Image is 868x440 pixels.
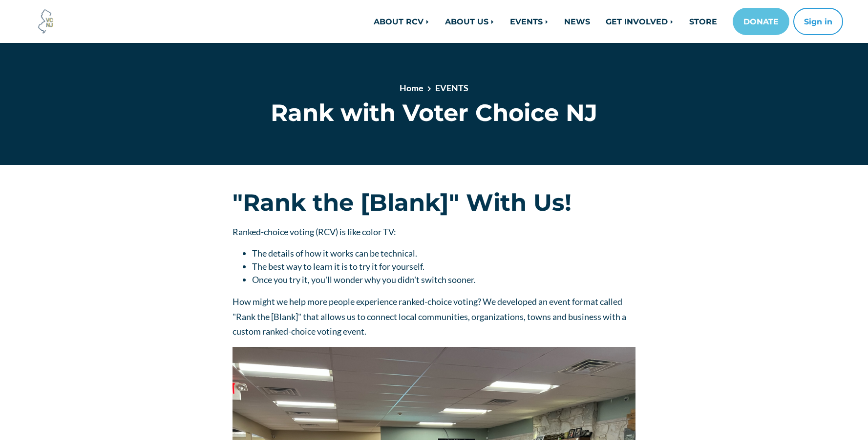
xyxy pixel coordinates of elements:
h1: Rank with Voter Choice NJ [233,99,635,127]
p: Ranked-choice voting (RCV) is like color TV: [233,224,635,240]
nav: Main navigation [225,8,843,35]
a: ABOUT RCV [366,12,437,31]
button: Sign in or sign up [793,8,843,35]
a: DONATE [733,8,789,35]
li: The best way to learn it is to try it for yourself. [252,260,635,273]
a: ABOUT US [437,12,502,31]
nav: breadcrumb [267,81,600,99]
h1: "Rank the [Blank]" With Us! [233,188,635,217]
img: Voter Choice NJ [33,8,59,35]
a: Home [400,82,423,93]
li: The details of how it works can be technical. [252,247,635,260]
a: NEWS [556,12,598,31]
li: Once you try it, you'll wonder why you didn't switch sooner. [252,273,635,286]
a: STORE [681,12,725,31]
a: EVENTS [502,12,556,31]
p: How might we help more people experience ranked-choice voting? We developed an event format calle... [233,294,635,339]
a: EVENTS [435,82,468,93]
a: GET INVOLVED [598,12,681,31]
